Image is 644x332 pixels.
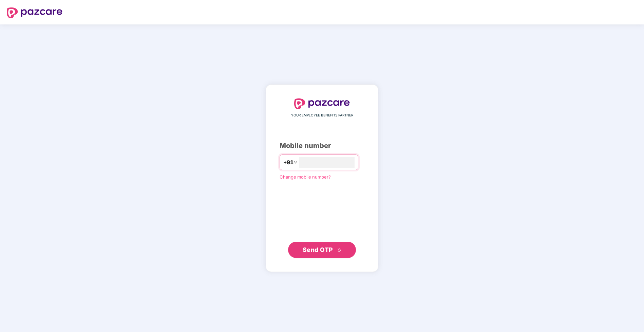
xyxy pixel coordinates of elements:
[283,158,293,167] span: +91
[291,113,353,118] span: YOUR EMPLOYEE BENEFITS PARTNER
[294,98,350,109] img: logo
[280,174,331,180] a: Change mobile number?
[303,246,333,253] span: Send OTP
[337,248,342,253] span: double-right
[288,242,356,258] button: Send OTPdouble-right
[280,141,364,151] div: Mobile number
[293,160,298,164] span: down
[7,7,62,18] img: logo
